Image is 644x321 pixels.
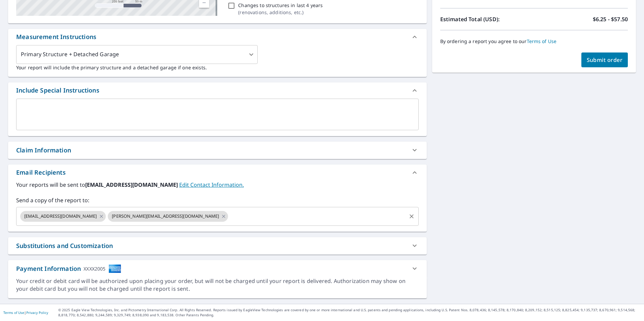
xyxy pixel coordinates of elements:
[8,260,427,277] div: Payment InformationXXXX2005cardImage
[16,168,66,177] div: Email Recipients
[179,181,244,188] a: EditContactInfo
[527,38,557,44] a: Terms of Use
[16,86,99,95] div: Include Special Instructions
[26,310,48,315] a: Privacy Policy
[108,211,228,222] div: [PERSON_NAME][EMAIL_ADDRESS][DOMAIN_NAME]
[8,165,427,181] div: Email Recipients
[84,264,105,273] div: XXXX2005
[593,15,628,23] p: $6.25 - $57.50
[440,15,534,23] p: Estimated Total (USD):
[108,264,121,273] img: cardImage
[20,213,101,219] span: [EMAIL_ADDRESS][DOMAIN_NAME]
[440,38,628,44] p: By ordering a report you agree to our
[16,146,71,155] div: Claim Information
[587,56,623,64] span: Submit order
[108,213,223,219] span: [PERSON_NAME][EMAIL_ADDRESS][DOMAIN_NAME]
[58,308,641,318] p: © 2025 Eagle View Technologies, Inc. and Pictometry International Corp. All Rights Reserved. Repo...
[3,310,24,315] a: Terms of Use
[581,52,628,67] button: Submit order
[238,2,323,9] p: Changes to structures in last 4 years
[16,264,121,273] div: Payment Information
[8,142,427,159] div: Claim Information
[16,45,258,64] div: Primary Structure + Detached Garage
[8,29,427,45] div: Measurement Instructions
[16,64,419,71] p: Your report will include the primary structure and a detached garage if one exists.
[8,82,427,99] div: Include Special Instructions
[16,181,419,189] label: Your reports will be sent to
[16,32,96,41] div: Measurement Instructions
[3,311,48,315] p: |
[8,237,427,254] div: Substitutions and Customization
[85,181,179,188] b: [EMAIL_ADDRESS][DOMAIN_NAME]
[16,241,113,250] div: Substitutions and Customization
[16,277,419,293] div: Your credit or debit card will be authorized upon placing your order, but will not be charged unt...
[238,9,323,16] p: ( renovations, additions, etc. )
[20,211,106,222] div: [EMAIL_ADDRESS][DOMAIN_NAME]
[16,196,419,204] label: Send a copy of the report to:
[407,212,416,221] button: Clear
